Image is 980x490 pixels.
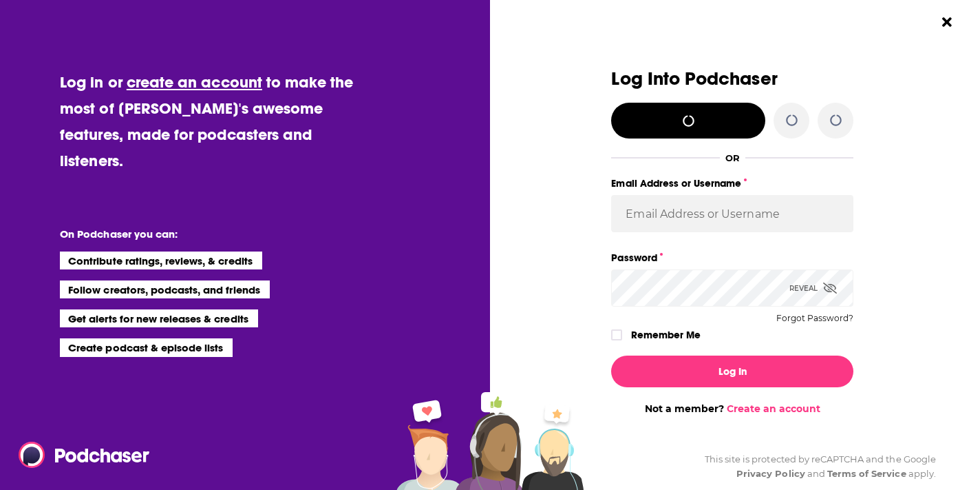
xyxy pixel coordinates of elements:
[611,356,853,387] button: Log In
[611,249,853,267] label: Password
[776,314,853,323] button: Forgot Password?
[789,269,837,307] div: Reveal
[611,195,853,232] input: Email Address or Username
[127,72,262,92] a: create an account
[60,227,335,241] li: On Podchaser you can:
[60,280,270,298] li: Follow creators, podcasts, and friends
[611,402,853,415] div: Not a member?
[727,402,820,415] a: Create an account
[60,309,257,327] li: Get alerts for new releases & credits
[631,326,701,344] label: Remember Me
[694,452,936,481] div: This site is protected by reCAPTCHA and the Google and apply.
[827,468,906,479] a: Terms of Service
[19,442,140,468] a: Podchaser - Follow, Share and Rate Podcasts
[934,9,960,35] button: Close Button
[60,252,262,269] li: Contribute ratings, reviews, & credits
[611,69,853,89] h3: Log Into Podchaser
[60,338,233,356] li: Create podcast & episode lists
[611,174,853,192] label: Email Address or Username
[736,468,805,479] a: Privacy Policy
[725,152,740,163] div: OR
[19,442,151,468] img: Podchaser - Follow, Share and Rate Podcasts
